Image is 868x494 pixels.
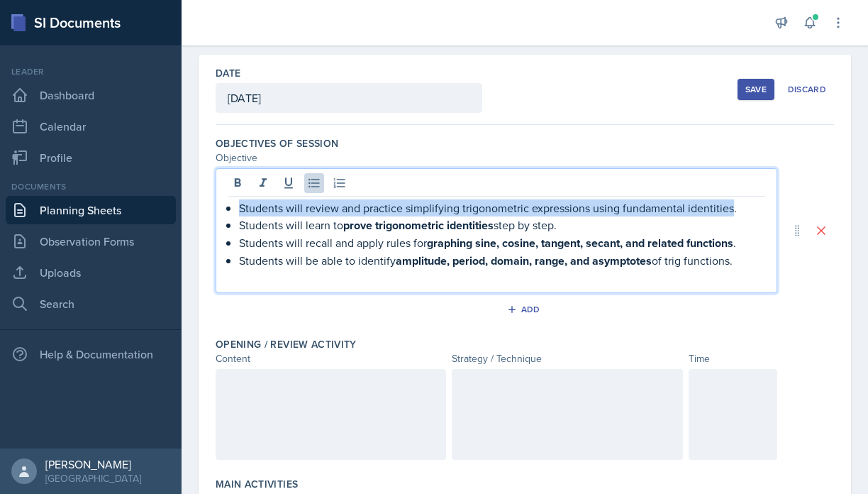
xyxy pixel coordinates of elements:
[738,79,774,100] button: Save
[6,340,176,368] div: Help & Documentation
[452,351,682,366] div: Strategy / Technique
[239,252,765,270] p: Students will be able to identify of trig functions.
[6,112,176,141] a: Calendar
[788,84,826,95] div: Discard
[689,351,777,366] div: Time
[510,304,540,315] div: Add
[745,84,767,95] div: Save
[6,180,176,193] div: Documents
[216,351,446,366] div: Content
[216,337,357,351] label: Opening / Review Activity
[239,234,765,252] p: Students will recall and apply rules for .
[45,457,141,471] div: [PERSON_NAME]
[427,235,733,251] strong: graphing sine, cosine, tangent, secant, and related functions
[502,299,548,320] button: Add
[6,65,176,78] div: Leader
[6,81,176,109] a: Dashboard
[239,199,765,216] p: Students will review and practice simplifying trigonometric expressions using fundamental identit...
[6,227,176,256] a: Observation Forms
[396,253,652,269] strong: amplitude, period, domain, range, and asymptotes
[45,471,141,485] div: [GEOGRAPHIC_DATA]
[216,66,240,80] label: Date
[780,79,834,100] button: Discard
[6,143,176,172] a: Profile
[239,216,765,234] p: Students will learn to step by step.
[6,258,176,287] a: Uploads
[6,196,176,224] a: Planning Sheets
[6,290,176,318] a: Search
[343,217,494,234] strong: prove trigonometric identities
[216,150,777,165] div: Objective
[216,136,338,150] label: Objectives of Session
[216,477,298,491] label: Main Activities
